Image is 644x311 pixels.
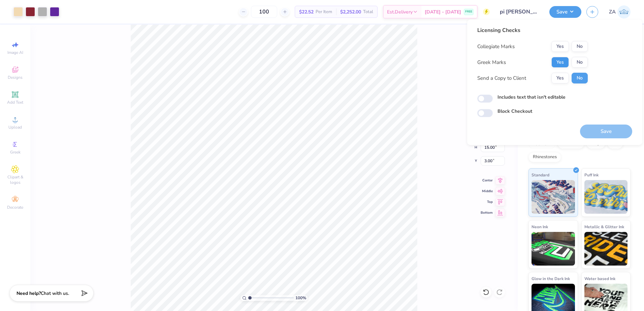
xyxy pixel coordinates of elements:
span: Designs [8,75,23,80]
strong: Need help? [17,290,41,297]
span: Image AI [7,50,23,55]
button: Yes [551,73,569,83]
span: Est. Delivery [387,8,413,15]
span: Per Item [316,8,332,15]
span: ZA [609,8,616,16]
span: $2,252.00 [340,8,361,15]
img: Puff Ink [584,180,628,214]
img: Metallic & Glitter Ink [584,232,628,266]
span: $22.52 [299,8,314,15]
button: Yes [551,41,569,52]
div: Collegiate Marks [477,43,515,50]
button: Save [549,6,581,18]
span: [DATE] - [DATE] [425,8,461,15]
img: Zuriel Alaba [617,5,631,19]
img: Standard [532,180,575,214]
img: Neon Ink [532,232,575,266]
button: No [572,57,588,68]
button: No [572,41,588,52]
span: Total [363,8,373,15]
span: Standard [532,171,549,178]
span: Clipart & logos [3,174,27,185]
span: Greek [10,149,21,155]
label: Includes text that isn't editable [497,94,566,101]
span: Upload [8,125,22,130]
span: Metallic & Glitter Ink [584,223,624,230]
div: Send a Copy to Client [477,74,526,82]
span: Glow in the Dark Ink [532,275,570,282]
span: Center [481,178,493,183]
span: Puff Ink [584,171,599,178]
span: 100 % [295,295,306,301]
span: Decorate [7,205,23,210]
span: Add Text [7,100,23,105]
div: Licensing Checks [477,26,588,34]
input: – – [251,6,277,18]
span: Top [481,200,493,204]
span: Water based Ink [584,275,615,282]
div: Greek Marks [477,59,506,66]
input: Untitled Design [495,5,544,19]
span: Bottom [481,210,493,215]
button: No [572,73,588,83]
a: ZA [609,5,631,19]
span: Middle [481,189,493,194]
label: Block Checkout [497,108,532,115]
button: Yes [551,57,569,68]
div: Rhinestones [528,152,561,162]
span: Neon Ink [532,223,548,230]
span: FREE [465,9,472,14]
span: Chat with us. [41,290,69,297]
